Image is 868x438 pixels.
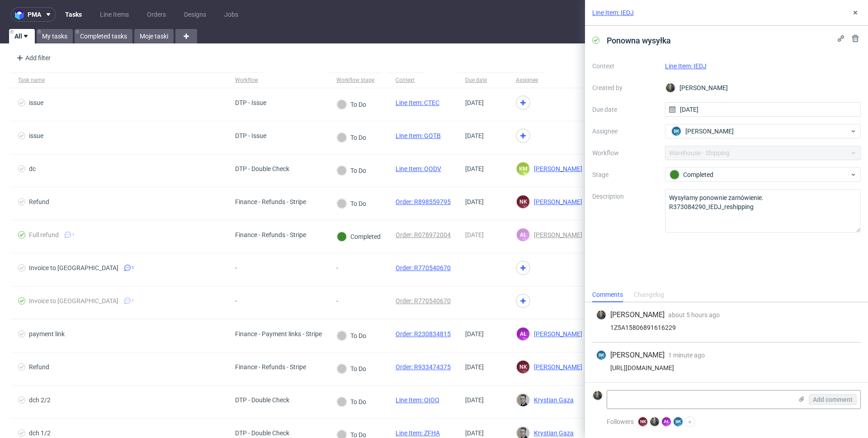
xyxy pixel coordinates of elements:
[29,297,118,305] div: Invoice to [GEOGRAPHIC_DATA]
[396,330,451,338] a: Order: R230834815
[592,104,658,115] label: Due date
[465,231,484,238] span: [DATE]
[134,29,174,43] a: Moje taski
[337,133,366,143] div: To Do
[662,417,671,426] figcaption: AŁ
[179,7,212,22] a: Designs
[235,429,289,437] div: DTP - Double Check
[337,331,366,341] div: To Do
[465,363,484,371] span: [DATE]
[596,364,857,371] div: [URL][DOMAIN_NAME]
[29,396,51,404] div: dch 2/2
[29,363,49,371] div: Refund
[29,99,43,106] div: issue
[517,361,529,373] figcaption: NK
[396,396,439,404] a: Line Item: QIOQ
[235,396,289,404] div: DTP - Double Check
[517,328,529,340] figcaption: AŁ
[396,165,441,172] a: Line Item: OODV
[668,311,720,319] span: about 5 hours ago
[530,330,582,338] span: [PERSON_NAME]
[610,350,665,360] span: [PERSON_NAME]
[530,429,574,437] span: Krystian Gaza
[592,169,658,180] label: Stage
[665,62,707,70] a: Line Item: IEDJ
[666,83,675,92] img: Maciej Sobola
[132,264,134,271] span: 1
[235,363,306,371] div: Finance - Refunds - Stripe
[9,29,35,43] a: All
[593,391,602,400] img: Maciej Sobola
[219,7,244,22] a: Jobs
[396,99,439,106] a: Line Item: CTEC
[396,76,417,84] div: Context
[396,297,451,305] a: Order: R770540670
[530,198,582,205] span: [PERSON_NAME]
[396,429,440,437] a: Line Item: ZFHA
[337,364,366,374] div: To Do
[235,99,266,106] div: DTP - Issue
[235,132,266,139] div: DTP - Issue
[592,191,658,231] label: Description
[28,11,41,18] span: pma
[396,264,451,271] a: Order: R770540670
[592,8,634,17] a: Line Item: IEDJ
[596,324,857,331] div: 1Z5A15806891616229
[592,126,658,137] label: Assignee
[517,195,529,208] figcaption: NK
[684,416,695,427] button: +
[37,29,73,43] a: My tasks
[396,363,451,371] a: Order: R933474375
[72,231,75,238] span: 1
[336,264,358,271] div: -
[29,165,36,172] div: dc
[235,264,257,271] div: -
[465,76,501,84] span: Due date
[337,166,366,176] div: To Do
[235,76,258,84] div: Workflow
[29,429,51,437] div: dch 1/2
[592,82,658,93] label: Created by
[516,76,538,84] div: Assignee
[517,162,529,175] figcaption: KM
[235,330,322,338] div: Finance - Payment links - Stripe
[530,363,582,371] span: [PERSON_NAME]
[530,396,574,404] span: Krystian Gaza
[142,7,171,22] a: Orders
[396,132,441,139] a: Line Item: GQTB
[29,198,49,205] div: Refund
[634,288,664,302] div: Changelog
[465,429,484,437] span: [DATE]
[610,310,665,320] span: [PERSON_NAME]
[60,7,87,22] a: Tasks
[235,198,306,205] div: Finance - Refunds - Stripe
[517,394,529,406] img: Krystian Gaza
[235,165,289,172] div: DTP - Double Check
[592,61,658,71] label: Context
[607,418,634,425] span: Followers
[235,297,257,305] div: -
[337,199,366,209] div: To Do
[337,232,381,242] div: Completed
[530,231,582,238] span: [PERSON_NAME]
[336,76,374,84] div: Workflow stage
[517,229,529,241] figcaption: AŁ
[603,33,675,48] span: Ponowna wysyłka
[18,76,221,84] span: Task name
[337,397,366,407] div: To Do
[336,297,358,305] div: -
[396,231,451,238] a: Order: R078972004
[592,288,623,302] div: Comments
[638,417,647,426] figcaption: NK
[11,7,56,22] button: pma
[29,132,43,139] div: issue
[668,352,705,359] span: 1 minute ago
[674,417,683,426] figcaption: BK
[396,198,451,205] a: Order: R898559795
[15,10,28,20] img: logo
[465,99,484,106] span: [DATE]
[465,198,484,205] span: [DATE]
[670,170,849,180] div: Completed
[465,132,484,139] span: [DATE]
[530,165,582,172] span: [PERSON_NAME]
